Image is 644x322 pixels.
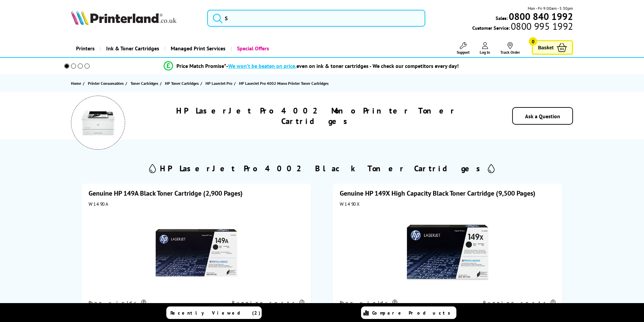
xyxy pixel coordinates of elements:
[165,80,199,87] span: HP Toner Cartridges
[55,60,568,72] li: modal_Promise
[231,40,274,57] a: Special Offers
[528,5,573,11] span: Mon - Fri 9:00am - 5:30pm
[340,300,469,306] div: Page yields
[130,80,158,87] span: Toner Cartridges
[340,201,555,207] div: W1490X
[145,105,487,126] h1: HP LaserJet Pro 4002 Mono Printer Toner Cartridges
[361,306,456,319] a: Compare Products
[496,15,508,21] span: Sales:
[71,10,176,25] img: Printerland Logo
[207,10,425,27] input: S
[106,40,159,57] span: Ink & Toner Cartridges
[510,23,573,29] span: 0800 995 1992
[239,81,329,86] span: HP LaserJet Pro 4002 Mono Printer Toner Cartridges
[509,10,573,23] b: 0800 840 1992
[525,113,560,120] a: Ask a Question
[532,40,573,55] a: Basket 0
[529,37,537,46] span: 0
[154,210,239,295] img: HP 149A Black Toner Cartridge (2,900 Pages)
[71,80,83,87] a: Home
[483,300,555,306] div: Running costs
[500,42,520,55] a: Track Order
[71,10,199,26] a: Printerland Logo
[457,50,470,55] span: Support
[89,300,218,306] div: Page yields
[206,80,234,87] a: HP LaserJet Pro
[480,42,490,55] a: Log In
[165,80,200,87] a: HP Toner Cartridges
[508,13,573,20] a: 0800 840 1992
[81,106,115,140] img: HP LaserJet Pro 4002 Mono Printer Toner Cartridges
[164,40,231,57] a: Managed Print Services
[166,306,262,319] a: Recently Viewed (2)
[170,310,261,316] span: Recently Viewed (2)
[457,42,470,55] a: Support
[130,80,160,87] a: Toner Cartridges
[160,163,484,174] h2: HP LaserJet Pro 4002 Black Toner Cartridges
[71,40,100,57] a: Printers
[88,80,124,87] span: Printer Consumables
[226,63,459,69] div: - even on ink & toner cartridges - We check our competitors every day!
[228,63,296,69] span: We won’t be beaten on price,
[372,310,454,316] span: Compare Products
[232,300,304,306] div: Running costs
[176,63,226,69] span: Price Match Promise*
[480,50,490,55] span: Log In
[472,23,573,31] span: Customer Service:
[89,201,304,207] div: W1490A
[206,80,232,87] span: HP LaserJet Pro
[405,210,490,295] img: HP 149X High Capacity Black Toner Cartridge (9,500 Pages)
[538,43,553,52] span: Basket
[89,189,243,198] a: Genuine HP 149A Black Toner Cartridge (2,900 Pages)
[88,80,125,87] a: Printer Consumables
[340,189,535,198] a: Genuine HP 149X High Capacity Black Toner Cartridge (9,500 Pages)
[100,40,164,57] a: Ink & Toner Cartridges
